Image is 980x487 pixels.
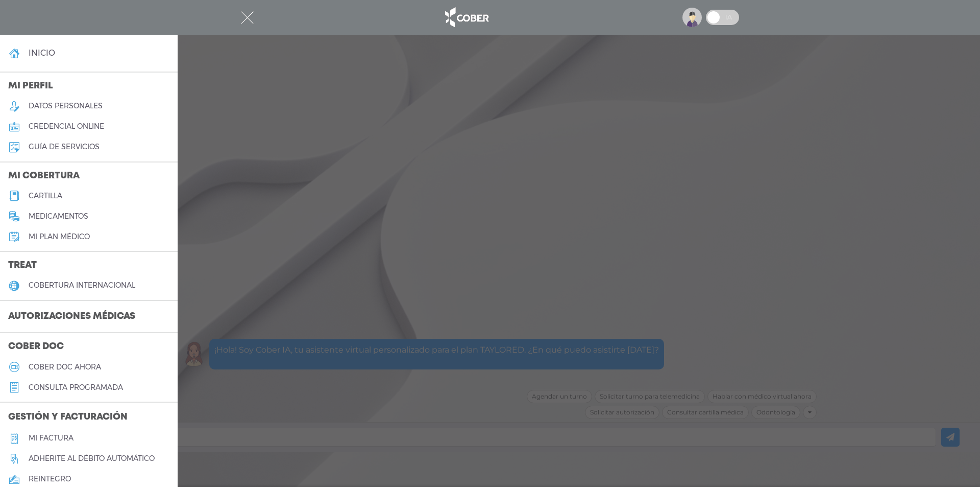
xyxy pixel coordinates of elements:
h5: datos personales [29,102,103,110]
h5: guía de servicios [29,143,100,151]
h4: inicio [29,48,55,58]
h5: Mi plan médico [29,233,90,241]
h5: medicamentos [29,212,88,221]
h5: consulta programada [29,383,123,392]
img: logo_cober_home-white.png [439,5,493,30]
h5: Cober doc ahora [29,363,101,372]
img: Cober_menu-close-white.svg [241,11,254,24]
h5: reintegro [29,475,71,483]
h5: cobertura internacional [29,281,135,290]
h5: Adherite al débito automático [29,454,155,463]
h5: credencial online [29,122,104,131]
img: profile-placeholder.svg [682,8,702,27]
h5: cartilla [29,192,62,200]
h5: Mi factura [29,434,73,443]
